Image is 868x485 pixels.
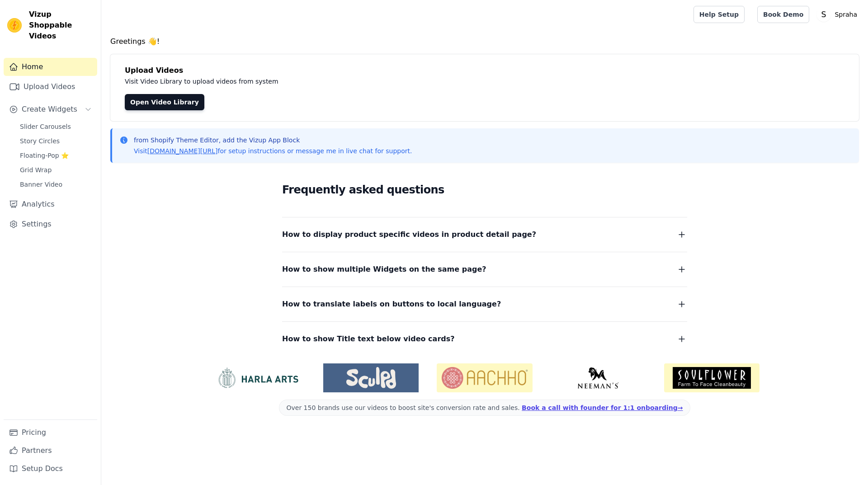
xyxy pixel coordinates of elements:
[4,78,97,96] a: Upload Videos
[816,6,861,23] button: S Spraha
[664,363,759,392] img: Soulflower
[282,263,486,276] span: How to show multiple Widgets on the same page?
[210,367,305,389] img: HarlaArts
[134,146,412,155] p: Visit for setup instructions or message me in live chat for support.
[7,18,22,33] img: Vizup
[134,136,412,145] p: from Shopify Theme Editor, add the Vizup App Block
[282,298,687,311] button: How to translate labels on buttons to local language?
[437,363,532,392] img: Aachho
[20,137,60,146] span: Story Circles
[282,228,687,241] button: How to display product specific videos in product detail page?
[282,263,687,276] button: How to show multiple Widgets on the same page?
[147,147,218,155] a: [DOMAIN_NAME][URL]
[4,100,97,118] button: Create Widgets
[4,424,97,442] a: Pricing
[110,36,859,47] h4: Greetings 👋!
[14,120,97,133] a: Slider Carousels
[4,442,97,460] a: Partners
[20,151,69,160] span: Floating-Pop ⭐
[693,6,745,23] a: Help Setup
[282,333,455,345] span: How to show Title text below video cards?
[125,94,204,110] a: Open Video Library
[282,181,687,199] h2: Frequently asked questions
[282,333,687,345] button: How to show Title text below video cards?
[4,195,97,213] a: Analytics
[14,164,97,176] a: Grid Wrap
[125,65,844,76] h4: Upload Videos
[323,367,419,389] img: Sculpd US
[14,178,97,191] a: Banner Video
[551,367,646,389] img: Neeman's
[14,149,97,162] a: Floating-Pop ⭐
[125,76,530,87] p: Visit Video Library to upload videos from system
[14,135,97,147] a: Story Circles
[282,228,536,241] span: How to display product specific videos in product detail page?
[4,215,97,233] a: Settings
[29,9,94,42] span: Vizup Shoppable Videos
[20,165,52,174] span: Grid Wrap
[757,6,809,23] a: Book Demo
[20,180,62,189] span: Banner Video
[831,6,861,23] p: Spraha
[20,122,71,131] span: Slider Carousels
[282,298,501,311] span: How to translate labels on buttons to local language?
[22,104,77,115] span: Create Widgets
[4,460,97,478] a: Setup Docs
[821,10,826,19] text: S
[4,58,97,76] a: Home
[522,404,683,411] a: Book a call with founder for 1:1 onboarding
